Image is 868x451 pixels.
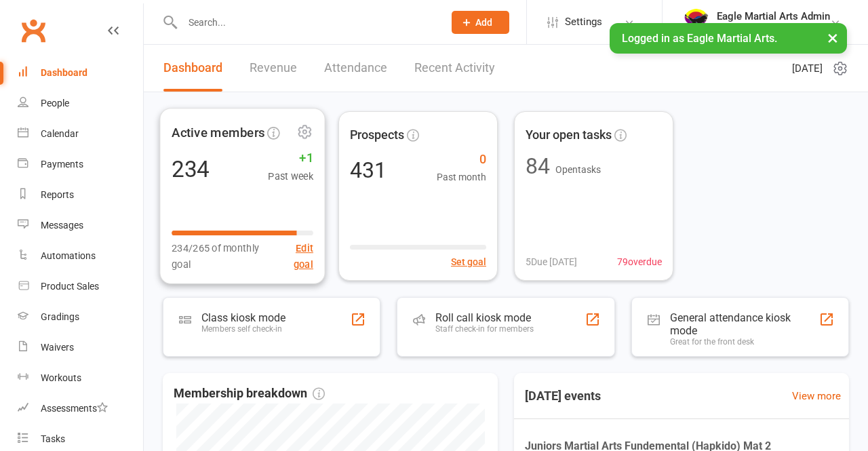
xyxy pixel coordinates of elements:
div: Product Sales [41,281,99,292]
a: Recent Activity [414,45,495,92]
button: Edit goal [275,241,313,273]
a: Waivers [18,332,143,363]
a: Reports [18,180,143,210]
a: Attendance [324,45,387,92]
span: Add [475,17,492,28]
a: View more [792,388,841,404]
div: Calendar [41,128,79,139]
span: 5 Due [DATE] [526,254,577,269]
div: Payments [41,159,83,170]
div: Roll call kiosk mode [435,311,534,324]
a: Messages [18,210,143,241]
div: Reports [41,189,74,200]
div: General attendance kiosk mode [670,311,819,337]
img: thumb_image1738041739.png [683,9,710,36]
a: Workouts [18,363,143,393]
div: Waivers [41,342,74,353]
div: Gradings [41,311,79,322]
div: Eagle Martial Arts Admin [717,10,830,22]
div: Messages [41,220,83,231]
div: Workouts [41,372,81,383]
a: Product Sales [18,271,143,302]
button: Set goal [451,254,486,269]
a: Gradings [18,302,143,332]
div: 234 [172,157,210,180]
span: 234/265 of monthly goal [172,241,275,273]
div: Members self check-in [201,324,285,334]
input: Search... [178,13,434,32]
span: Settings [565,7,602,37]
span: Your open tasks [526,125,612,145]
div: Automations [41,250,96,261]
span: 0 [437,150,486,170]
span: Past month [437,170,486,184]
a: Dashboard [18,58,143,88]
a: Dashboard [163,45,222,92]
span: 79 overdue [617,254,662,269]
button: Add [452,11,509,34]
a: Automations [18,241,143,271]
a: Clubworx [16,14,50,47]
div: Staff check-in for members [435,324,534,334]
span: Past week [268,168,313,184]
span: [DATE] [792,60,823,77]
span: Membership breakdown [174,384,325,404]
a: Payments [18,149,143,180]
a: People [18,88,143,119]
span: Open tasks [555,164,601,175]
a: Revenue [250,45,297,92]
div: Eagle Martial Arts [717,22,830,35]
h3: [DATE] events [514,384,612,408]
button: × [821,23,845,52]
div: Class kiosk mode [201,311,285,324]
div: People [41,98,69,109]
div: 84 [526,155,550,177]
div: Assessments [41,403,108,414]
div: 431 [350,159,387,181]
a: Calendar [18,119,143,149]
div: Tasks [41,433,65,444]
span: Prospects [350,125,404,145]
span: +1 [268,148,313,168]
span: Logged in as Eagle Martial Arts. [622,32,777,45]
a: Assessments [18,393,143,424]
div: Dashboard [41,67,87,78]
span: Active members [172,123,264,143]
div: Great for the front desk [670,337,819,347]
